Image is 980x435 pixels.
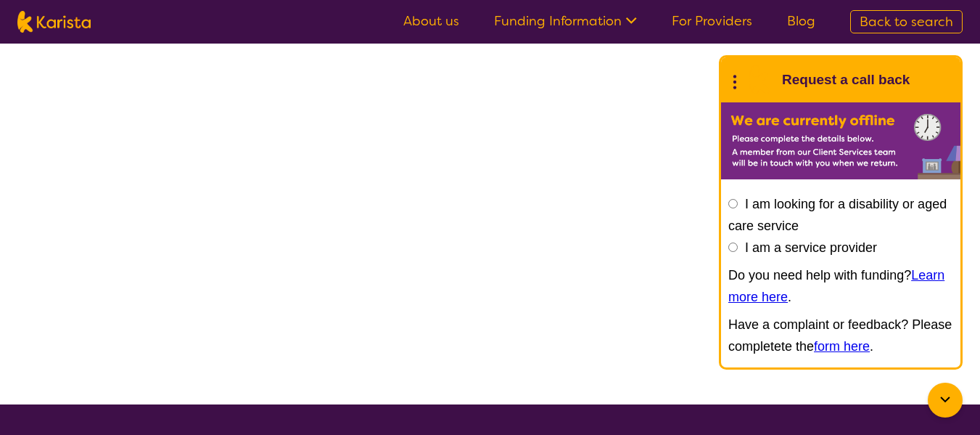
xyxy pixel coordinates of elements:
[744,65,773,94] img: Karista
[672,12,752,30] a: For Providers
[787,12,815,30] a: Blog
[403,12,459,30] a: About us
[814,339,870,354] a: form here
[745,240,877,255] label: I am a service provider
[17,11,91,33] img: Karista logo
[782,69,910,91] h1: Request a call back
[860,13,953,31] span: Back to search
[721,102,960,179] img: Karista offline chat form to request call back
[728,197,947,233] label: I am looking for a disability or aged care service
[728,314,953,357] p: Have a complaint or feedback? Please completete the .
[494,12,637,30] a: Funding Information
[728,264,953,308] p: Do you need help with funding? .
[850,10,963,33] a: Back to search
